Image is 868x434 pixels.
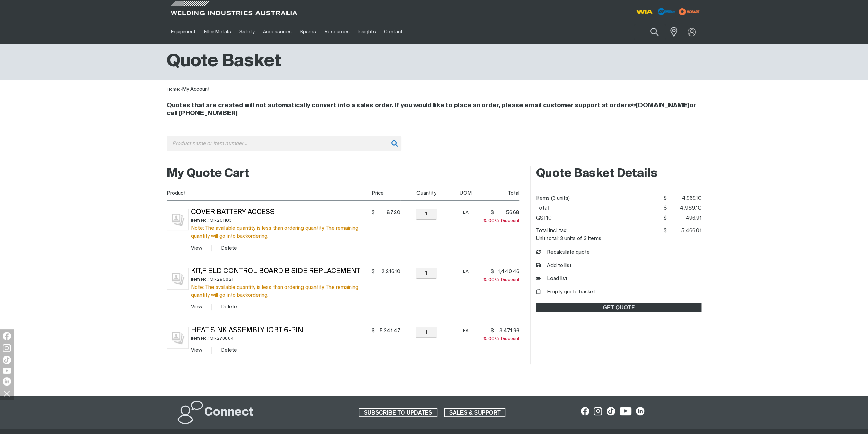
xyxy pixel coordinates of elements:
[3,356,11,364] img: TikTok
[191,209,275,216] a: Cover Battery ACcess
[167,166,520,181] h2: My Quote Cart
[677,6,702,17] img: miller
[490,209,494,216] span: $
[496,209,519,216] span: 56.68
[536,166,701,181] h2: Quote Basket Details
[536,213,552,223] dt: GST10
[536,236,601,241] dt: Unit total: 3 units of 3 items
[167,102,702,117] h4: Quotes that are created will not automatically convert into a sales order. If you would like to p...
[259,20,296,44] a: Accessories
[167,87,179,92] a: Home
[235,20,259,44] a: Safety
[482,219,501,223] span: 35.00%
[200,20,235,44] a: Filler Metals
[179,87,182,92] span: >
[536,275,567,283] a: Load list
[167,136,702,162] div: Product or group for quick order
[167,327,189,349] img: No image for this product
[452,209,480,216] div: EA
[634,24,666,40] input: Product name or item number...
[496,268,519,275] span: 1,440.46
[537,303,701,312] span: GET QUOTE
[536,303,701,312] a: GET QUOTE
[496,327,519,334] span: 3,471.96
[191,246,202,251] a: View Cover Battery ACcess
[167,209,189,230] img: No image for this product
[221,244,237,252] button: Delete Cover Battery ACcess
[380,20,407,44] a: Contact
[320,20,353,44] a: Resources
[371,327,374,334] span: $
[221,303,237,311] button: Delete Kit,Field Control Board B Side Replacement
[204,405,253,420] h2: Connect
[482,278,501,282] span: 35.00%
[1,388,13,399] img: hide socials
[444,408,506,417] a: SALES & SUPPORT
[3,344,11,352] img: Instagram
[167,20,200,44] a: Equipment
[191,268,360,275] a: Kit,Field Control Board B Side Replacement
[296,20,320,44] a: Spares
[536,249,590,256] button: Recalculate quote
[191,224,369,240] div: Note: The available quantity is less than ordering quantity. The remaining quantity will go into ...
[3,377,11,386] img: LinkedIn
[536,288,595,296] button: Empty quote basket
[167,136,401,151] input: Product name or item number...
[667,213,702,223] span: 496.91
[480,185,520,201] th: Total
[643,24,666,40] button: Search products
[667,204,702,213] span: 4,969.10
[354,20,380,44] a: Insights
[482,337,501,341] span: 35.00%
[191,335,369,342] div: Item No.: MR278884
[191,216,369,224] div: Item No.: MR201183
[482,278,519,282] span: Discount
[490,327,494,334] span: $
[3,368,11,374] img: YouTube
[167,51,281,73] h1: Quote Basket
[377,268,400,275] span: 2,216.10
[191,327,303,334] a: Heat Sink Assembly, IGBT 6-Pin
[400,185,450,201] th: Quantity
[667,193,702,204] span: 4,969.10
[191,304,202,309] a: View Kit,Field Control Board B Side Replacement
[664,196,667,201] span: $
[445,408,505,417] span: SALES & SUPPORT
[536,226,567,236] dt: Total incl. tax
[191,348,202,353] a: View Heat Sink Assembly, IGBT 6-Pin
[359,408,437,417] a: SUBSCRIBE TO UPDATES
[182,87,210,92] a: My Account
[536,193,570,204] dt: Items (3 units)
[536,204,549,213] dt: Total
[663,206,667,211] span: $
[377,327,400,334] span: 5,341.47
[167,268,189,290] img: No image for this product
[191,276,369,283] div: Item No.: MR290821
[664,215,667,221] span: $
[167,185,369,201] th: Product
[536,262,571,270] button: Add to list
[450,185,480,201] th: UOM
[371,209,374,216] span: $
[369,185,400,201] th: Price
[452,268,480,276] div: EA
[221,346,237,354] button: Delete Heat Sink Assembly, IGBT 6-Pin
[167,20,568,44] nav: Main
[631,102,689,109] a: @[DOMAIN_NAME]
[452,327,480,335] div: EA
[371,268,374,275] span: $
[482,219,519,223] span: Discount
[664,228,667,233] span: $
[667,226,702,236] span: 5,466.01
[490,268,494,275] span: $
[191,283,369,299] div: Note: The available quantity is less than ordering quantity. The remaining quantity will go into ...
[3,332,11,340] img: Facebook
[482,337,519,341] span: Discount
[359,408,437,417] span: SUBSCRIBE TO UPDATES
[377,209,400,216] span: 87.20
